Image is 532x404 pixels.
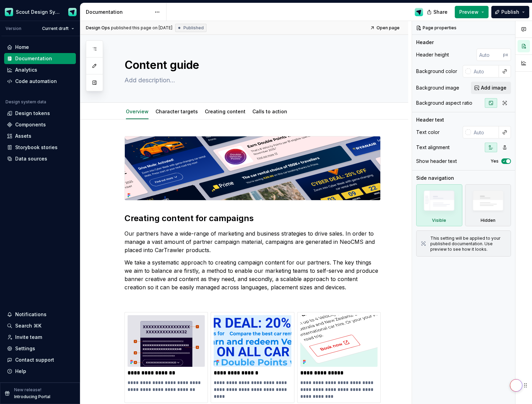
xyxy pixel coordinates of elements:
[4,366,76,377] button: Help
[250,104,290,118] div: Calls to action
[14,394,50,400] p: Introducing Portal
[183,25,204,31] span: Published
[111,25,172,31] div: published this page on [DATE]
[416,84,459,91] div: Background image
[4,309,76,320] button: Notifications
[15,368,26,375] div: Help
[86,9,151,15] div: Documentation
[42,26,69,31] span: Current draft
[416,144,450,151] div: Text alignment
[15,334,42,341] div: Invite team
[491,158,499,164] label: Yes
[4,153,76,164] a: Data sources
[4,131,76,142] a: Assets
[15,66,37,73] div: Analytics
[4,119,76,130] a: Components
[4,320,76,331] button: Search ⌘K
[14,387,41,393] p: New release!
[471,65,499,77] input: Auto
[4,108,76,119] a: Design tokens
[15,311,47,318] div: Notifications
[471,82,511,94] button: Add image
[430,236,506,252] div: This setting will be applied to your published documentation. Use preview to see how it looks.
[124,229,381,254] p: Our partners have a wide-range of marketing and business strategies to drive sales. In order to m...
[123,57,379,73] textarea: Content guide
[416,100,472,106] div: Background aspect ratio
[471,126,499,138] input: Auto
[416,175,454,182] div: Side navigation
[123,104,151,118] div: Overview
[15,144,58,151] div: Storybook stories
[252,108,287,114] a: Calls to action
[1,4,79,19] button: Scout Design SystemDesign Ops
[15,345,35,352] div: Settings
[416,51,449,58] div: Header height
[433,9,448,15] span: Share
[416,68,457,75] div: Background color
[416,158,457,165] div: Show header text
[16,9,60,15] div: Scout Design System
[432,218,446,223] div: Visible
[455,6,489,18] button: Preview
[4,354,76,365] button: Contact support
[481,84,506,91] span: Add image
[416,184,462,226] div: Visible
[214,315,291,367] img: bc1b4c58-cd9a-49a3-8a1d-2bdde0c58080.svg
[368,23,403,33] a: Open page
[415,8,423,16] img: Design Ops
[128,315,205,367] img: 40e3926e-efdd-48a3-b708-e68695532b9f.svg
[377,25,400,31] span: Open page
[4,343,76,354] a: Settings
[125,136,380,200] img: 15bb3dee-d967-47f5-a86f-b7c3b2cb417b.svg
[503,52,508,58] p: px
[6,99,46,105] div: Design system data
[416,129,440,136] div: Text color
[155,108,198,114] a: Character targets
[300,315,378,367] img: 2eb93ceb-bb3d-4ae5-b222-2560b664d0ec.svg
[124,213,381,224] h2: Creating content for campaigns
[6,26,21,31] div: Version
[15,78,57,85] div: Code automation
[476,49,503,61] input: Auto
[205,108,245,114] a: Creating content
[501,9,519,15] span: Publish
[124,258,381,291] p: We take a systematic approach to creating campaign content for our partners. The key things we ai...
[86,25,110,31] span: Design Ops
[126,108,149,114] a: Overview
[4,64,76,75] a: Analytics
[491,6,529,18] button: Publish
[202,104,248,118] div: Creating content
[15,155,47,162] div: Data sources
[4,332,76,343] a: Invite team
[465,184,511,226] div: Hidden
[68,8,77,16] img: Design Ops
[423,6,452,18] button: Share
[4,53,76,64] a: Documentation
[416,116,444,123] div: Header text
[15,44,29,51] div: Home
[5,8,13,16] img: e611c74b-76fc-4ef0-bafa-dc494cd4cb8a.png
[459,9,479,15] span: Preview
[416,39,434,46] div: Header
[15,133,31,139] div: Assets
[15,55,52,62] div: Documentation
[15,110,50,117] div: Design tokens
[15,121,46,128] div: Components
[4,42,76,53] a: Home
[153,104,201,118] div: Character targets
[39,24,77,33] button: Current draft
[4,76,76,87] a: Code automation
[15,356,54,363] div: Contact support
[15,322,41,329] div: Search ⌘K
[4,142,76,153] a: Storybook stories
[481,218,495,223] div: Hidden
